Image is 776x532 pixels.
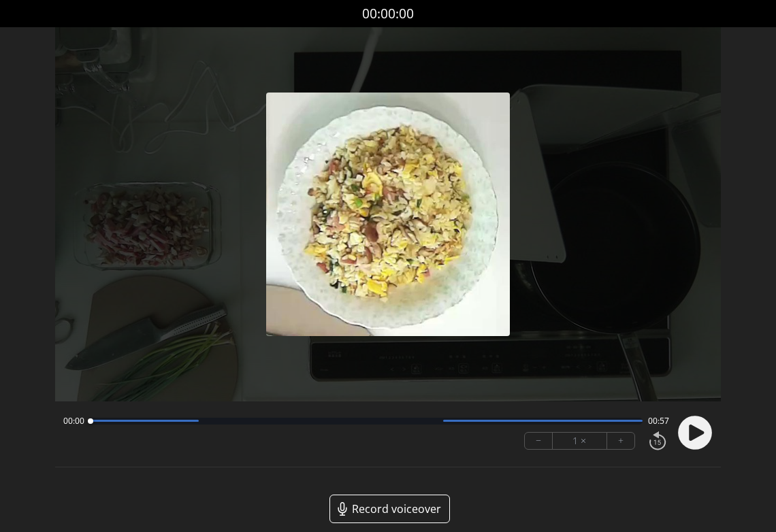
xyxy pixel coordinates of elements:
button: + [607,433,634,449]
img: Poster Image [266,93,510,336]
span: Record voiceover [352,501,441,517]
a: Record voiceover [329,495,450,523]
div: 1 × [553,433,607,449]
span: 00:00 [63,416,84,427]
button: − [525,433,553,449]
a: 00:00:00 [362,4,414,24]
span: 00:57 [648,416,669,427]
